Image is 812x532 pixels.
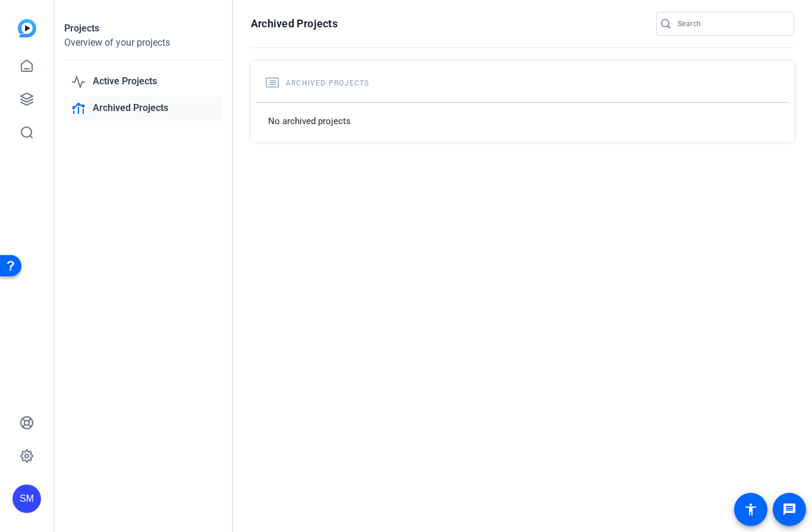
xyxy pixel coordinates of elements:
[64,21,222,36] div: Projects
[64,96,222,121] a: Archived Projects
[64,69,222,94] a: Active Projects
[678,17,785,31] input: Search
[12,484,41,513] div: SM
[266,76,779,90] h2: Archived Projects
[782,502,797,517] mat-icon: message
[64,36,222,50] div: Overview of your projects
[256,102,789,140] div: No archived projects
[744,502,758,517] mat-icon: accessibility
[18,19,36,37] img: blue-gradient.svg
[251,17,338,31] h1: Archived Projects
